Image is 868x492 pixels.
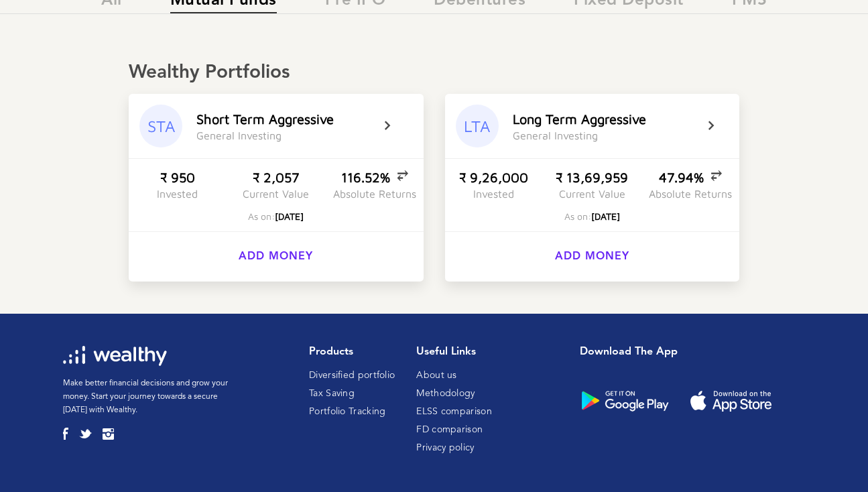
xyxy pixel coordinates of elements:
[513,111,646,127] div: L o n g T e r m A g g r e s s i v e
[248,210,304,222] div: As on:
[416,346,492,359] h1: Useful Links
[196,129,282,141] div: G e n e r a l I n v e s t i n g
[309,371,395,380] a: Diversified portfolio
[253,170,299,185] div: ₹ 2,057
[580,346,794,359] h1: Download the app
[341,170,408,185] div: 116.52%
[309,407,385,416] a: Portfolio Tracking
[160,170,195,185] div: ₹ 950
[416,389,475,398] a: Methodology
[556,170,628,185] div: ₹ 13,69,959
[63,346,167,366] img: wl-logo-white.svg
[309,389,355,398] a: Tax Saving
[223,243,330,270] button: Add money
[659,170,722,185] div: 47.94%
[416,371,456,380] a: About us
[243,188,309,200] div: Current Value
[129,62,739,84] div: Wealthy Portfolios
[157,188,198,200] div: Invested
[564,210,620,222] div: As on:
[416,425,483,434] a: FD comparison
[559,188,625,200] div: Current Value
[591,210,620,222] span: [DATE]
[456,105,499,147] div: LTA
[275,210,304,222] span: [DATE]
[416,443,474,452] a: Privacy policy
[63,377,232,417] p: Make better financial decisions and grow your money. Start your journey towards a secure [DATE] w...
[513,129,598,141] div: G e n e r a l I n v e s t i n g
[333,188,416,200] div: Absolute Returns
[459,170,528,185] div: ₹ 9,26,000
[538,243,645,270] button: Add money
[416,407,492,416] a: ELSS comparison
[649,188,732,200] div: Absolute Returns
[309,346,395,359] h1: Products
[196,111,334,127] div: S h o r t T e r m A g g r e s s i v e
[139,105,182,147] div: STA
[473,188,514,200] div: Invested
